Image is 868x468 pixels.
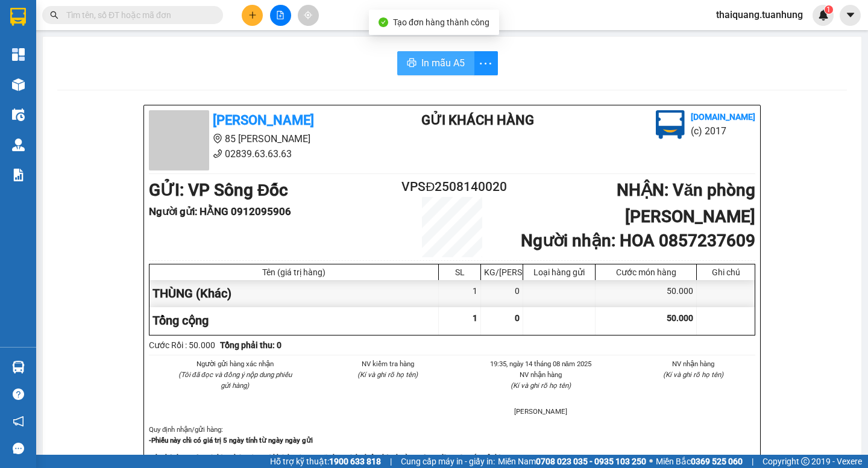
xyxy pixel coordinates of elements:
[515,313,520,323] span: 0
[149,454,510,462] strong: -Khi thất lạc, mất mát hàng hóa của quý khách, công ty sẽ chịu trách nhiệm bồi thường gấp 10 lần ...
[173,358,297,369] li: Người gửi hàng xác nhận
[752,455,753,468] span: |
[12,108,25,121] img: warehouse-icon
[617,180,755,226] b: NHẬN : Văn phòng [PERSON_NAME]
[12,48,25,61] img: dashboard-icon
[421,55,465,70] span: In mẫu A5
[393,17,489,27] span: Tạo đơn hàng thành công
[397,51,474,75] button: printerIn mẫu A5
[276,11,285,19] span: file-add
[242,5,263,26] button: plus
[473,313,477,323] span: 1
[5,42,230,57] li: 02839.63.63.63
[153,313,209,328] span: Tổng cộng
[178,370,292,390] i: (Tôi đã đọc và đồng ý nộp dung phiếu gửi hàng)
[479,369,603,380] li: NV nhận hàng
[69,44,79,54] span: phone
[69,8,171,23] b: [PERSON_NAME]
[700,267,752,277] div: Ghi chú
[329,457,381,466] strong: 1900 633 818
[270,5,291,26] button: file-add
[13,443,24,454] span: message
[479,358,603,369] li: 19:35, ngày 14 tháng 08 năm 2025
[69,29,79,39] span: environment
[213,113,314,128] b: [PERSON_NAME]
[498,455,646,468] span: Miền Nam
[149,280,439,307] div: THÙNG (Khác)
[10,8,26,26] img: logo-vxr
[536,457,646,466] strong: 0708 023 035 - 0935 103 250
[421,113,534,128] b: Gửi khách hàng
[706,7,813,22] span: thaiquang.tuanhung
[407,58,417,69] span: printer
[691,457,743,466] strong: 0369 525 060
[5,27,230,42] li: 85 [PERSON_NAME]
[326,358,450,369] li: NV kiểm tra hàng
[439,280,481,307] div: 1
[248,11,257,19] span: plus
[12,139,25,151] img: warehouse-icon
[663,370,723,379] i: (Kí và ghi rõ họ tên)
[596,280,697,307] div: 50.000
[401,455,495,468] span: Cung cấp máy in - giấy in:
[649,459,653,464] span: ⚪️
[379,17,388,27] span: check-circle
[13,388,24,400] span: question-circle
[667,313,693,323] span: 50.000
[357,370,418,379] i: (Kí và ghi rõ họ tên)
[818,10,829,20] img: icon-new-feature
[153,267,435,277] div: Tên (giá trị hàng)
[220,340,281,350] b: Tổng phải thu: 0
[511,381,571,390] i: (Kí và ghi rõ họ tên)
[5,75,145,95] b: GỬI : VP Sông Đốc
[599,267,693,277] div: Cước món hàng
[149,205,291,217] b: Người gửi : HẰNG 0912095906
[825,5,833,14] sup: 1
[13,416,24,427] span: notification
[149,436,313,445] strong: -Phiếu này chỉ có giá trị 5 ngày tính từ ngày ngày gửi
[526,267,592,277] div: Loại hàng gửi
[481,280,523,307] div: 0
[149,180,288,200] b: GỬI : VP Sông Đốc
[691,123,755,139] li: (c) 2017
[66,8,209,22] input: Tìm tên, số ĐT hoặc mã đơn
[656,110,685,139] img: logo.jpg
[270,455,381,468] span: Hỗ trợ kỹ thuật:
[442,267,477,277] div: SL
[474,51,498,75] button: more
[12,78,25,91] img: warehouse-icon
[298,5,319,26] button: aim
[149,146,373,161] li: 02839.63.63.63
[390,455,392,468] span: |
[149,339,215,352] div: Cước Rồi : 50.000
[12,361,25,373] img: warehouse-icon
[149,131,373,146] li: 85 [PERSON_NAME]
[826,5,831,14] span: 1
[479,406,603,417] li: [PERSON_NAME]
[845,10,856,20] span: caret-down
[801,457,810,466] span: copyright
[474,56,497,71] span: more
[840,5,861,26] button: caret-down
[213,149,222,158] span: phone
[656,455,743,468] span: Miền Bắc
[213,134,222,143] span: environment
[691,112,755,122] b: [DOMAIN_NAME]
[632,358,756,369] li: NV nhận hàng
[484,267,520,277] div: KG/[PERSON_NAME]
[401,177,503,197] h2: VPSĐ2508140020
[12,169,25,181] img: solution-icon
[521,231,755,251] b: Người nhận : HOA 0857237609
[304,11,312,19] span: aim
[50,11,58,19] span: search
